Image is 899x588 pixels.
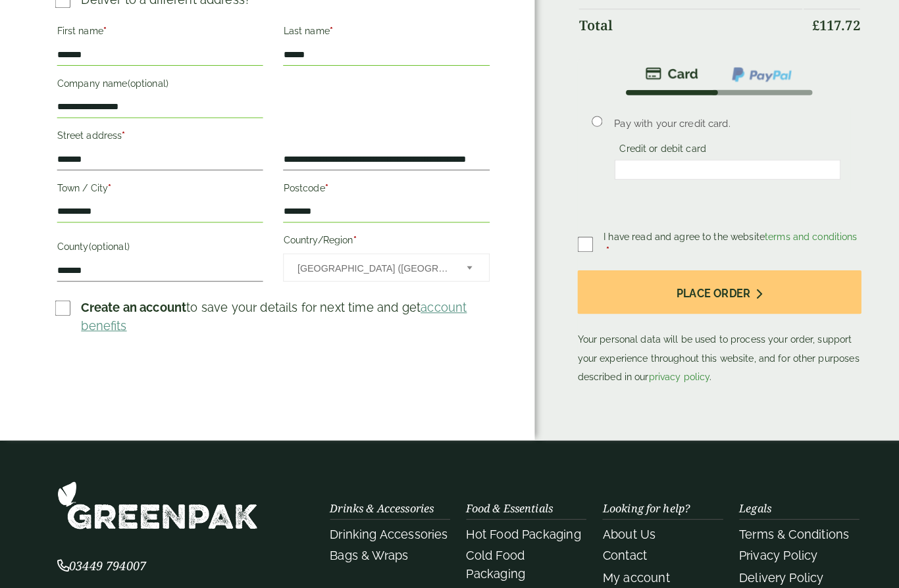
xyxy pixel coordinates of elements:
[56,233,258,255] label: County
[725,517,833,531] a: Terms & Conditions
[636,364,696,375] a: privacy policy
[603,114,825,128] p: Pay with your credit card.
[56,72,258,95] label: Company name
[80,293,482,328] p: to save your details for next time and get
[56,547,143,562] span: 03449 794007
[717,64,778,82] img: ppcp-gateway.png
[56,124,258,146] label: Street address
[591,517,643,531] a: About Us
[323,25,326,36] abbr: required
[106,179,109,189] abbr: required
[120,128,123,138] abbr: required
[324,517,440,531] a: Drinking Accessories
[591,560,657,574] a: My account
[56,472,253,520] img: GreenPak Supplies
[567,265,845,379] p: Your personal data will be used to process your order, support your experience throughout this we...
[603,141,698,155] label: Credit or debit card
[457,517,570,531] a: Hot Food Packaging
[319,179,322,189] abbr: required
[457,538,515,570] a: Cold Food Packaging
[796,16,804,34] span: £
[292,249,440,277] span: United Kingdom (UK)
[80,295,183,308] strong: Create an account
[324,538,401,552] a: Bags & Wraps
[87,237,127,247] span: (optional)
[725,538,802,552] a: Privacy Policy
[56,549,143,562] a: 03449 794007
[278,175,480,197] label: Postcode
[725,560,808,574] a: Delivery Policy
[633,64,685,80] img: stripe.png
[591,538,634,552] a: Contact
[796,16,844,34] bdi: 117.72
[278,21,480,43] label: Last name
[750,227,841,237] a: terms and conditions
[346,230,349,241] abbr: required
[101,25,105,36] abbr: required
[278,226,480,249] label: Country/Region
[595,241,598,251] abbr: required
[567,265,845,308] button: Place order
[125,76,165,87] span: (optional)
[56,21,258,43] label: First name
[56,175,258,197] label: Town / City
[592,227,841,237] span: I have read and agree to the website
[278,249,480,276] span: Country/Region
[80,295,458,326] a: account benefits
[568,9,787,41] th: Total
[607,160,821,172] iframe: Secure card payment input frame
